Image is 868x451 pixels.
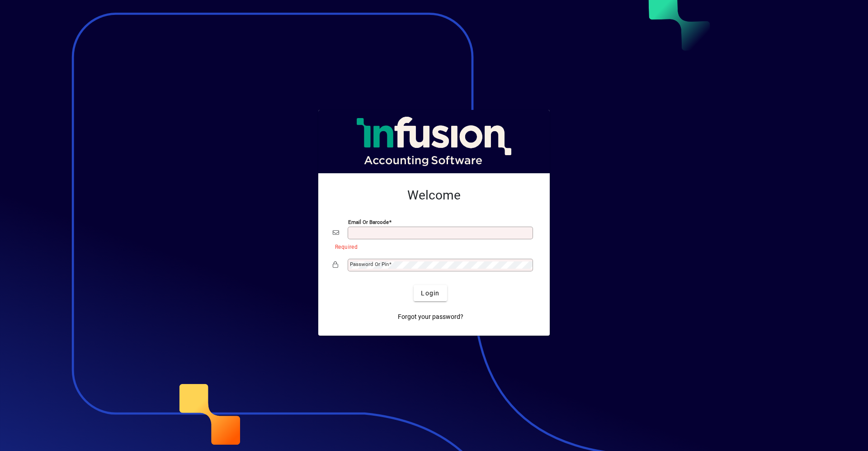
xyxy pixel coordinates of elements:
[398,312,463,322] span: Forgot your password?
[350,261,389,267] mat-label: Password or Pin
[414,285,447,301] button: Login
[348,219,389,225] mat-label: Email or Barcode
[394,309,467,325] a: Forgot your password?
[335,242,528,251] mat-error: Required
[421,289,439,298] span: Login
[333,188,535,203] h2: Welcome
